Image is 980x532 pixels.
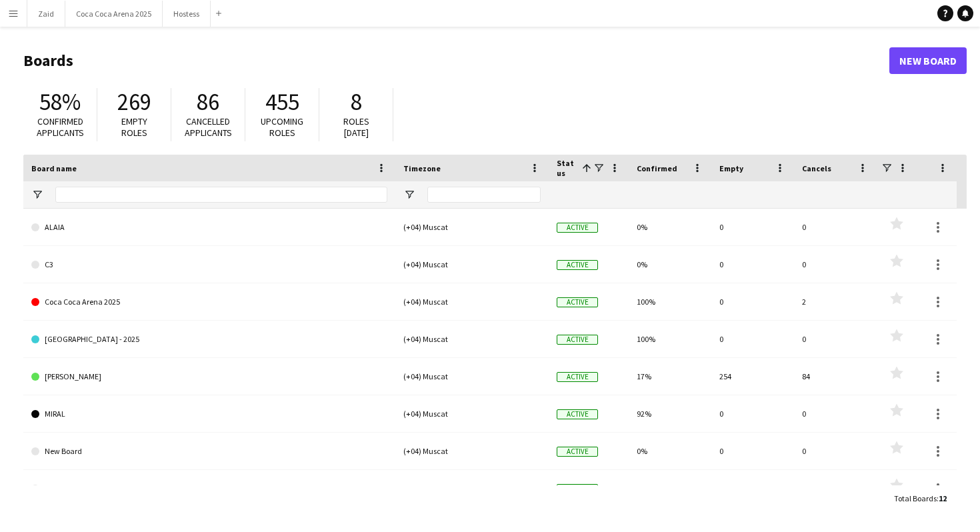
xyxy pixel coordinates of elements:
div: (+04) Muscat [395,358,549,395]
a: MIRAL [31,395,387,433]
div: 0 [794,246,877,283]
button: Zaid [27,1,65,27]
div: 0 [711,209,794,245]
span: Active [557,260,598,270]
input: Board name Filter Input [55,187,387,203]
div: 0 [794,433,877,469]
a: ALAIA [31,209,387,246]
span: Empty [719,163,743,173]
div: (+04) Muscat [395,470,549,507]
span: Status [557,158,577,178]
span: Active [557,372,598,382]
span: Timezone [403,163,441,173]
span: Cancelled applicants [185,115,232,139]
input: Timezone Filter Input [427,187,541,203]
span: Confirmed applicants [37,115,84,139]
span: Confirmed [637,163,677,173]
div: 0 [711,246,794,283]
div: 0 [794,209,877,245]
div: : [894,485,947,511]
div: 0 [711,433,794,469]
div: 0 [711,321,794,357]
a: C3 [31,246,387,283]
span: Board name [31,163,77,173]
span: 455 [265,87,299,117]
span: Active [557,335,598,345]
div: (+04) Muscat [395,209,549,245]
div: 0 [711,395,794,432]
button: Open Filter Menu [403,189,415,201]
div: 254 [711,358,794,395]
span: 86 [197,87,219,117]
span: 58% [39,87,81,117]
div: 15 [711,470,794,507]
button: Open Filter Menu [31,189,43,201]
span: Cancels [802,163,831,173]
a: New Board [889,47,967,74]
button: Hostess [163,1,211,27]
div: (+04) Muscat [395,395,549,432]
span: 269 [117,87,151,117]
a: New Board [31,433,387,470]
a: [PERSON_NAME] [31,358,387,395]
div: 0 [711,283,794,320]
span: Active [557,297,598,307]
div: 100% [629,283,711,320]
div: (+04) Muscat [395,246,549,283]
a: [GEOGRAPHIC_DATA] - 2025 [31,321,387,358]
div: (+04) Muscat [395,433,549,469]
span: Empty roles [121,115,147,139]
div: 92% [629,395,711,432]
div: 0% [629,246,711,283]
a: Zaid [31,470,387,507]
span: 12 [939,493,947,503]
div: 0 [794,395,877,432]
div: 0% [629,433,711,469]
a: Coca Coca Arena 2025 [31,283,387,321]
span: Total Boards [894,493,937,503]
div: (+04) Muscat [395,283,549,320]
span: Roles [DATE] [343,115,369,139]
span: Upcoming roles [261,115,303,139]
div: 84 [794,358,877,395]
div: 0% [629,209,711,245]
div: 100% [629,321,711,357]
span: Active [557,223,598,233]
div: 0 [794,321,877,357]
span: Active [557,447,598,457]
div: (+04) Muscat [395,321,549,357]
h1: Boards [23,51,889,71]
div: 0 [794,470,877,507]
button: Coca Coca Arena 2025 [65,1,163,27]
div: 2 [794,283,877,320]
div: 72% [629,470,711,507]
span: Active [557,484,598,494]
span: 8 [351,87,362,117]
span: Active [557,409,598,419]
div: 17% [629,358,711,395]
